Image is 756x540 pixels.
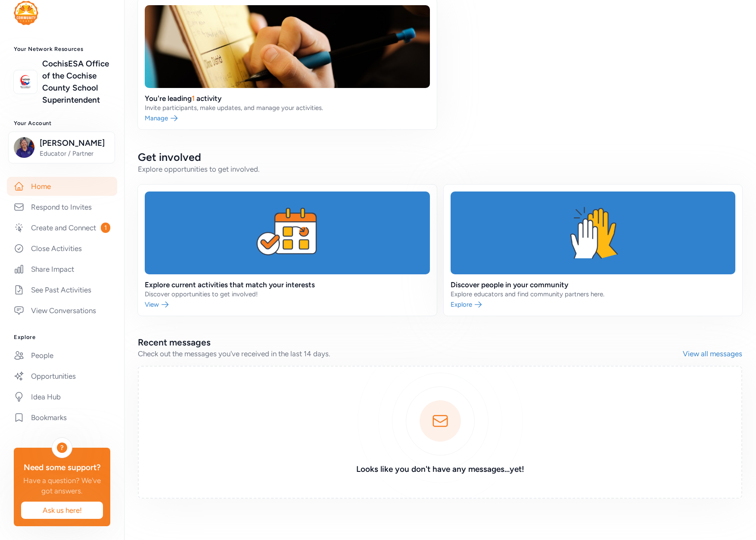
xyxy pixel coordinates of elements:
span: [PERSON_NAME] [40,137,109,149]
div: Check out the messages you've received in the last 14 days. [138,348,683,359]
a: Create and Connect1 [7,218,117,237]
div: Have a question? We've got answers. [21,475,103,496]
a: Bookmarks [7,408,117,427]
a: Opportunities [7,367,117,386]
a: Respond to Invites [7,198,117,217]
a: See Past Activities [7,280,117,299]
h3: Looks like you don't have any messages...yet! [316,463,564,475]
div: Need some support? [21,462,103,474]
a: CochisESA Office of the Cochise County School Superintendent [42,58,110,106]
div: Explore opportunities to get involved. [138,164,742,174]
h2: Recent messages [138,336,683,348]
h3: Explore [14,334,110,341]
button: Ask us here! [21,501,103,519]
a: People [7,346,117,365]
span: 1 [101,223,110,233]
a: Home [7,177,117,196]
a: Close Activities [7,239,117,258]
img: logo [14,1,38,25]
button: [PERSON_NAME]Educator / Partner [8,132,115,163]
a: Idea Hub [7,387,117,406]
a: View Conversations [7,301,117,320]
span: Educator / Partner [40,149,109,158]
h3: Your Network Resources [14,46,110,53]
a: Share Impact [7,260,117,279]
div: ? [57,443,67,453]
h3: Your Account [14,120,110,127]
h2: Get involved [138,150,742,164]
img: logo [16,72,35,91]
span: Ask us here! [28,505,96,515]
a: View all messages [683,348,742,359]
